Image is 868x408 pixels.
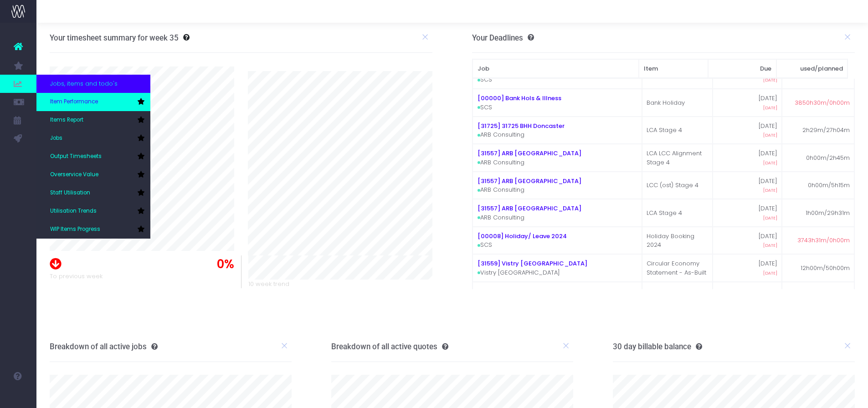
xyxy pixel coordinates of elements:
td: [DATE] [713,89,782,117]
span: Utilisation Trends [50,207,97,215]
span: 1h00m/29h31m [806,209,850,218]
span: WIP Items Progress [50,225,100,234]
span: Output Timesheets [50,153,102,161]
td: Vistry [GEOGRAPHIC_DATA] [473,254,642,282]
td: obo Construction Carbon Ltd [473,282,642,318]
h3: Breakdown of all active jobs [50,342,158,351]
a: Jobs [36,129,150,148]
td: ARB Consulting [473,144,642,172]
a: Utilisation Trends [36,202,150,220]
td: ARB Consulting [473,199,642,227]
span: To previous week [50,272,103,281]
h3: Your Deadlines [472,33,534,42]
td: Bank Holiday [642,89,713,117]
td: Survey & Design Assessment Fee Extension [642,282,713,318]
td: [DATE] [713,254,782,282]
span: 3850h30m/0h00m [795,98,850,107]
span: 3743h31m/0h00m [797,236,850,245]
span: Items Report [50,116,83,124]
h3: Breakdown of all active quotes [331,342,448,351]
span: 0% [217,255,234,273]
th: used/planned: activate to sort column ascending [776,59,847,78]
span: [DATE] [763,242,777,249]
a: [31557] ARB [GEOGRAPHIC_DATA] [478,204,581,213]
h3: Your timesheet summary for week 35 [50,33,179,42]
td: [DATE] [713,199,782,227]
span: Item Performance [50,98,98,106]
span: 2h29m/27h04m [802,126,850,135]
th: Due: activate to sort column ascending [708,59,776,78]
span: 0h00m/2h45m [806,153,850,163]
td: ARB Consulting [473,172,642,199]
span: 0h00m/5h15m [808,181,850,190]
a: [31557] ARB [GEOGRAPHIC_DATA] [478,149,581,158]
span: 12h00m/50h00m [801,264,850,273]
td: Holiday Booking 2024 [642,227,713,255]
span: [DATE] [763,77,777,83]
td: [DATE] [713,144,782,172]
a: WIP Items Progress [36,220,150,239]
td: [DATE] [713,282,782,318]
a: Overservice Value [36,166,150,184]
h3: 30 day billable balance [613,342,702,351]
a: Staff Utilisation [36,184,150,202]
a: [31725] 31725 BHH Doncaster [478,122,565,130]
td: [DATE] [713,172,782,199]
td: [DATE] [713,117,782,144]
a: Items Report [36,111,150,129]
th: Item: activate to sort column ascending [639,59,708,78]
a: [00008] Holiday/ Leave 2024 [478,232,567,240]
td: LCA LCC Alignment Stage 4 [642,144,713,172]
span: [DATE] [763,160,777,166]
td: SCS [473,89,642,117]
span: Jobs, items and todo's [50,79,118,88]
a: Output Timesheets [36,148,150,166]
img: images/default_profile_image.png [11,390,25,403]
a: Item Performance [36,93,150,111]
span: [DATE] [763,132,777,138]
a: [31557] ARB [GEOGRAPHIC_DATA] [478,177,581,185]
span: Jobs [50,134,62,143]
span: Overservice Value [50,171,98,179]
td: SCS [473,227,642,255]
th: Job: activate to sort column ascending [473,59,639,78]
td: LCA Stage 4 [642,117,713,144]
span: [DATE] [763,187,777,194]
span: 10 week trend [248,280,289,289]
span: [DATE] [763,105,777,111]
a: [31559] Vistry [GEOGRAPHIC_DATA] [478,259,587,268]
td: LCC (ost) Stage 4 [642,172,713,199]
td: LCA Stage 4 [642,199,713,227]
span: [DATE] [763,270,777,276]
td: Circular Economy Statement - As-Built [642,254,713,282]
span: [DATE] [763,215,777,221]
td: [DATE] [713,227,782,255]
td: ARB Consulting [473,117,642,144]
a: [00000] Bank Hols & Illness [478,94,561,102]
span: Staff Utilisation [50,189,90,197]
